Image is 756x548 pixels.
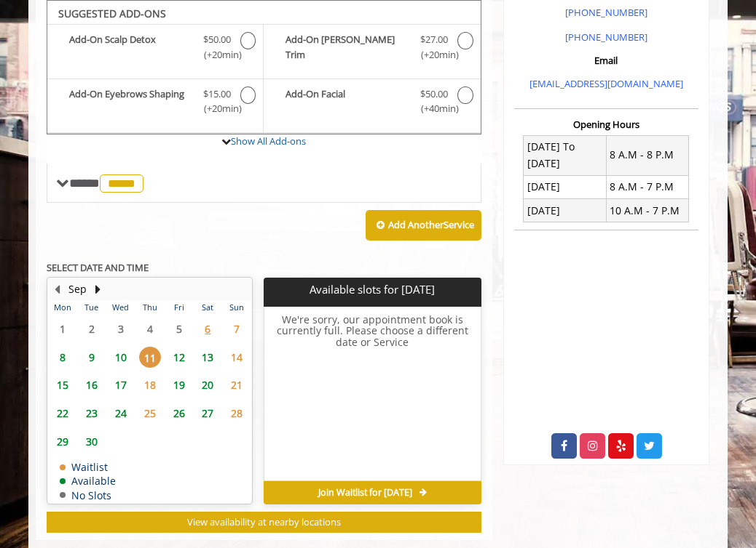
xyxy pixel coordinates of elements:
button: View availability at nearby locations [47,512,481,533]
span: 12 [168,347,190,368]
span: 9 [81,347,103,368]
span: 18 [139,374,161,395]
b: Add-On Eyebrows Shaping [69,86,194,117]
span: 29 [52,431,74,452]
span: View availability at nearby locations [187,515,341,528]
button: Sep [68,281,87,297]
span: $15.00 [203,86,231,102]
th: Sat [193,300,222,315]
span: 25 [139,403,161,424]
span: $50.00 [420,86,448,102]
span: $27.00 [420,32,448,47]
span: (+20min ) [418,47,450,63]
label: Add-On Facial [271,86,473,121]
span: 7 [226,318,248,339]
span: 19 [168,374,190,395]
h3: Email [518,55,695,65]
span: 17 [110,374,132,395]
td: Select day11 [135,343,165,371]
td: Select day9 [77,343,106,371]
td: Select day10 [106,343,135,371]
td: Select day7 [222,315,251,343]
td: Select day20 [193,371,222,399]
label: Add-On Scalp Detox [55,32,256,66]
span: Join Waitlist for [DATE] [318,487,412,499]
button: Previous Month [51,281,63,297]
b: Add-On Scalp Detox [69,32,194,63]
label: Add-On Eyebrows Shaping [55,86,256,121]
button: Next Month [92,281,103,297]
td: Select day25 [135,399,165,427]
th: Thu [135,300,165,315]
p: Available slots for [DATE] [269,283,475,296]
td: Select day22 [48,399,77,427]
label: Add-On Beard Trim [271,32,473,66]
td: [DATE] [524,199,606,222]
a: [PHONE_NUMBER] [565,31,647,44]
a: Show All Add-ons [231,134,306,148]
span: 6 [197,318,218,339]
td: Select day17 [106,371,135,399]
span: (+20min ) [201,101,233,116]
td: Select day19 [165,371,194,399]
b: Add-On [PERSON_NAME] Trim [286,32,411,63]
span: 28 [226,403,248,424]
td: 8 A.M - 8 P.M [606,135,688,175]
span: 21 [226,374,248,395]
th: Wed [106,300,135,315]
span: 27 [197,403,218,424]
b: Add-On Facial [286,86,411,117]
b: SUGGESTED ADD-ONS [58,7,166,20]
span: 15 [52,374,74,395]
span: 20 [197,374,218,395]
span: 13 [197,347,218,368]
td: Select day6 [193,315,222,343]
h6: We're sorry, our appointment book is currently full. Please choose a different date or Service [264,314,480,475]
b: SELECT DATE AND TIME [47,261,149,274]
span: 26 [168,403,190,424]
td: Available [60,475,116,486]
b: Add Another Service [388,218,474,231]
td: Select day12 [165,343,194,371]
td: Select day13 [193,343,222,371]
span: (+20min ) [201,47,233,63]
h3: Opening Hours [514,119,698,129]
td: Select day8 [48,343,77,371]
td: 8 A.M - 7 P.M [606,175,688,198]
th: Mon [48,300,77,315]
th: Tue [77,300,106,315]
td: [DATE] To [DATE] [524,135,606,175]
td: 10 A.M - 7 P.M [606,199,688,222]
span: 30 [81,431,103,452]
span: 14 [226,347,248,368]
td: Select day27 [193,399,222,427]
a: [PHONE_NUMBER] [565,6,647,19]
span: 24 [110,403,132,424]
span: 22 [52,403,74,424]
button: Add AnotherService [366,210,481,241]
a: [EMAIL_ADDRESS][DOMAIN_NAME] [529,77,683,90]
span: (+40min ) [418,101,450,116]
td: No Slots [60,490,116,501]
span: 8 [52,347,74,368]
td: Select day28 [222,399,251,427]
td: [DATE] [524,175,606,198]
td: Waitlist [60,462,116,472]
th: Sun [222,300,251,315]
span: 23 [81,403,103,424]
td: Select day23 [77,399,106,427]
td: Select day15 [48,371,77,399]
td: Select day14 [222,343,251,371]
td: Select day29 [48,427,77,456]
span: $50.00 [203,32,231,47]
span: 10 [110,347,132,368]
td: Select day21 [222,371,251,399]
span: 11 [139,347,161,368]
span: 16 [81,374,103,395]
td: Select day16 [77,371,106,399]
td: Select day26 [165,399,194,427]
td: Select day24 [106,399,135,427]
th: Fri [165,300,194,315]
td: Select day30 [77,427,106,456]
